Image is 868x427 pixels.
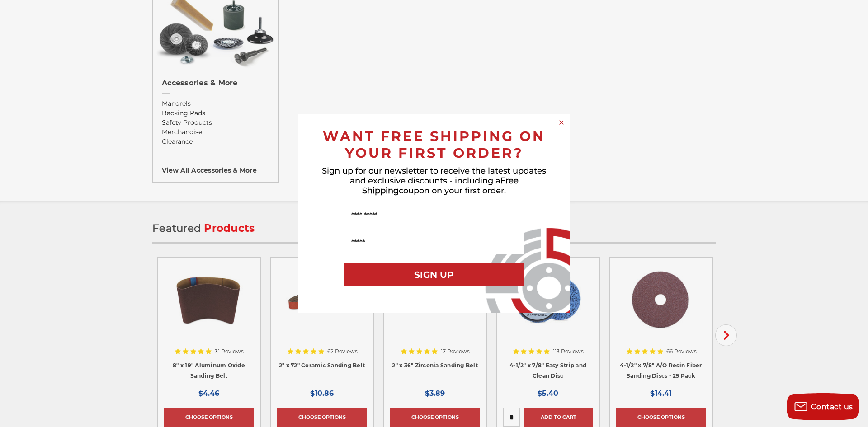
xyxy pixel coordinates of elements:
button: Close dialog [557,118,566,127]
span: WANT FREE SHIPPING ON YOUR FIRST ORDER? [323,128,545,161]
span: Sign up for our newsletter to receive the latest updates and exclusive discounts - including a co... [322,166,546,196]
button: SIGN UP [344,263,524,286]
button: Contact us [787,393,859,420]
span: Free Shipping [362,176,519,196]
span: Contact us [811,403,853,411]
